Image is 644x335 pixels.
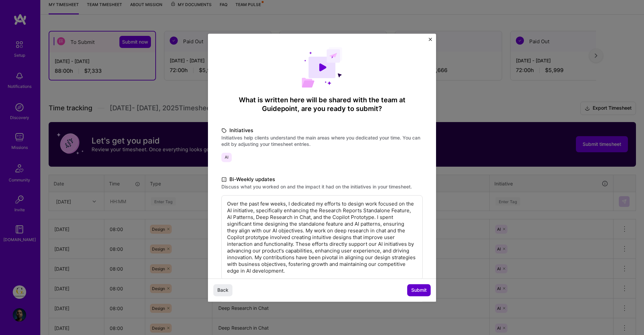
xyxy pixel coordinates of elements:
[221,175,423,183] label: Bi-Weekly updates
[302,47,342,88] img: Demo day
[221,127,227,134] i: icon TagBlack
[221,183,423,190] label: Discuss what you worked on and the impact it had on the initiatives in your timesheet.
[221,153,232,162] span: AI
[221,126,423,134] label: Initiatives
[217,287,228,293] span: Back
[429,38,432,45] button: Close
[213,284,232,296] button: Back
[411,287,427,293] span: Submit
[221,176,227,183] i: icon DocumentBlack
[407,284,431,296] button: Submit
[221,96,423,113] h4: What is written here will be shared with the team at Guidepoint , are you ready to submit?
[221,134,423,147] label: Initiatives help clients understand the main areas where you dedicated your time. You can edit by...
[227,201,417,274] p: Over the past few weeks, I dedicated my efforts to design work focused on the AI initiative, spec...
